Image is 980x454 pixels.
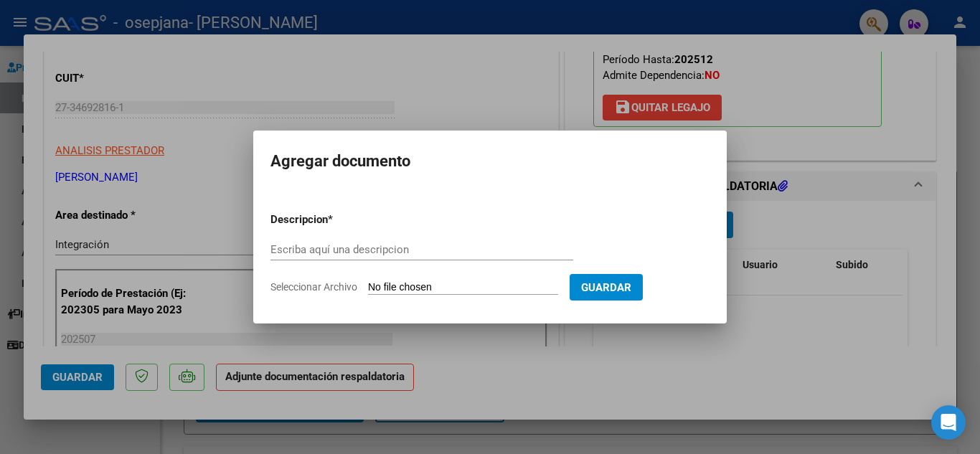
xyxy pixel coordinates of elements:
[931,405,966,440] div: Open Intercom Messenger
[570,274,643,301] button: Guardar
[270,212,402,228] p: Descripcion
[270,281,357,293] span: Seleccionar Archivo
[581,281,631,294] span: Guardar
[270,148,710,175] h2: Agregar documento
